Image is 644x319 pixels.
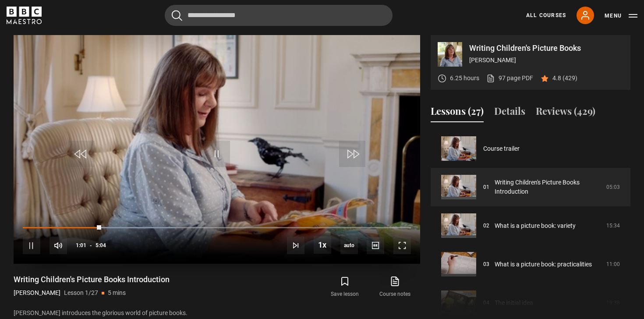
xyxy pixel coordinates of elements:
svg: BBC Maestro [7,7,42,24]
a: Writing Children's Picture Books Introduction [495,178,601,196]
button: Save lesson [320,274,370,300]
p: Writing Children's Picture Books [469,44,623,52]
p: 6.25 hours [450,74,479,83]
a: What is a picture book: practicalities [495,260,592,269]
span: - [90,242,92,248]
button: Playback Rate [314,236,331,254]
span: 5:04 [96,237,106,253]
button: Next Lesson [287,237,304,254]
p: [PERSON_NAME] introduces the glorious world of picture books. [14,308,420,318]
h1: Writing Children's Picture Books Introduction [14,274,170,285]
button: Details [494,104,525,122]
a: Course trailer [483,144,520,153]
button: Pause [23,237,40,254]
button: Reviews (429) [536,104,595,122]
div: Progress Bar [23,227,411,229]
input: Search [165,5,393,26]
span: 1:01 [76,237,86,253]
a: Course notes [370,274,420,300]
a: What is a picture book: variety [495,221,576,230]
p: [PERSON_NAME] [14,288,60,298]
p: 5 mins [108,288,126,298]
span: auto [340,237,358,254]
video-js: Video Player [14,35,420,264]
p: 4.8 (429) [552,74,577,83]
p: Lesson 1/27 [64,288,98,298]
div: Current quality: 360p [340,237,358,254]
p: [PERSON_NAME] [469,56,623,65]
button: Mute [50,237,67,254]
button: Toggle navigation [605,11,637,20]
button: Submit the search query [172,10,182,21]
a: All Courses [526,11,566,19]
button: Captions [367,237,384,254]
a: 97 page PDF [486,74,533,83]
button: Lessons (27) [431,104,484,122]
button: Fullscreen [393,237,411,254]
